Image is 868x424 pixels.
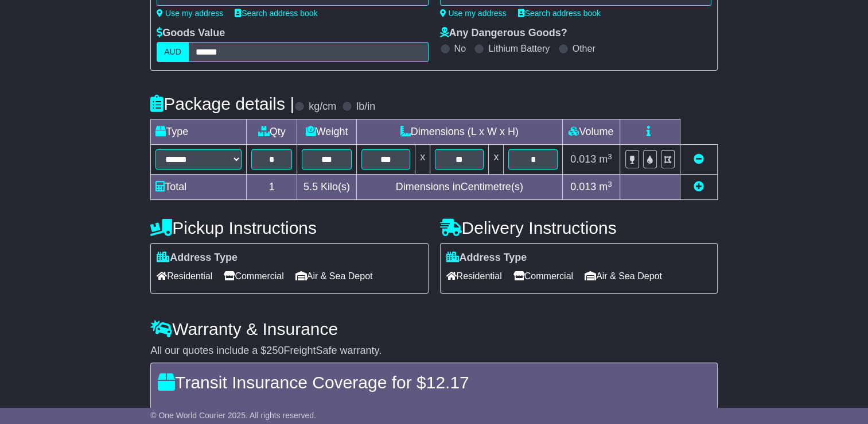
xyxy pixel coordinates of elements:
[426,373,469,392] span: 12.17
[440,9,507,18] a: Use my address
[158,373,710,392] h4: Transit Insurance Coverage for $
[295,267,373,285] span: Air & Sea Depot
[488,43,550,54] label: Lithium Battery
[562,120,620,145] td: Volume
[235,9,317,18] a: Search address book
[415,145,430,175] td: x
[266,345,283,356] span: 250
[608,180,612,188] sup: 3
[599,153,612,165] span: m
[157,9,223,18] a: Use my address
[694,153,704,165] a: Remove this item
[356,175,562,200] td: Dimensions in Centimetre(s)
[157,42,189,62] label: AUD
[150,218,428,237] h4: Pickup Instructions
[694,181,704,192] a: Add new item
[570,181,596,192] span: 0.013
[489,145,504,175] td: x
[446,267,502,285] span: Residential
[150,94,294,113] h4: Package details |
[157,27,225,40] label: Goods Value
[151,175,247,200] td: Total
[513,267,573,285] span: Commercial
[157,267,212,285] span: Residential
[356,120,562,145] td: Dimensions (L x W x H)
[157,252,238,264] label: Address Type
[224,267,283,285] span: Commercial
[247,120,297,145] td: Qty
[454,43,466,54] label: No
[518,9,601,18] a: Search address book
[573,43,595,54] label: Other
[440,27,567,40] label: Any Dangerous Goods?
[150,411,316,420] span: © One World Courier 2025. All rights reserved.
[150,319,718,338] h4: Warranty & Insurance
[599,181,612,192] span: m
[247,175,297,200] td: 1
[440,218,718,237] h4: Delivery Instructions
[356,101,375,113] label: lb/in
[151,120,247,145] td: Type
[608,152,612,161] sup: 3
[446,252,527,264] label: Address Type
[297,120,356,145] td: Weight
[297,175,356,200] td: Kilo(s)
[570,153,596,165] span: 0.013
[585,267,662,285] span: Air & Sea Depot
[309,101,336,113] label: kg/cm
[150,345,718,357] div: All our quotes include a $ FreightSafe warranty.
[303,181,318,192] span: 5.5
